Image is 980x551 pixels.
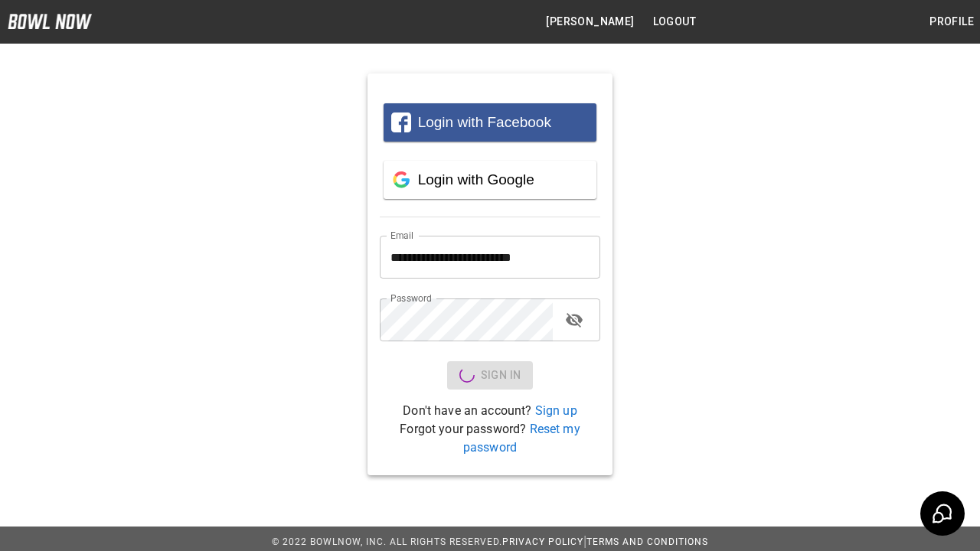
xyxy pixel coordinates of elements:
[586,536,708,547] a: Terms and Conditions
[559,305,590,335] button: toggle password visibility
[418,171,534,187] span: Login with Google
[923,8,980,36] button: Profile
[380,420,600,457] p: Forgot your password?
[535,403,577,418] a: Sign up
[463,422,580,455] a: Reset my password
[380,402,600,420] p: Don't have an account?
[418,114,551,130] span: Login with Facebook
[647,8,702,36] button: Logout
[502,536,583,547] a: Privacy Policy
[8,14,92,29] img: logo
[272,536,502,547] span: © 2022 BowlNow, Inc. All Rights Reserved.
[384,103,596,142] button: Login with Facebook
[540,8,640,36] button: [PERSON_NAME]
[384,161,596,199] button: Login with Google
